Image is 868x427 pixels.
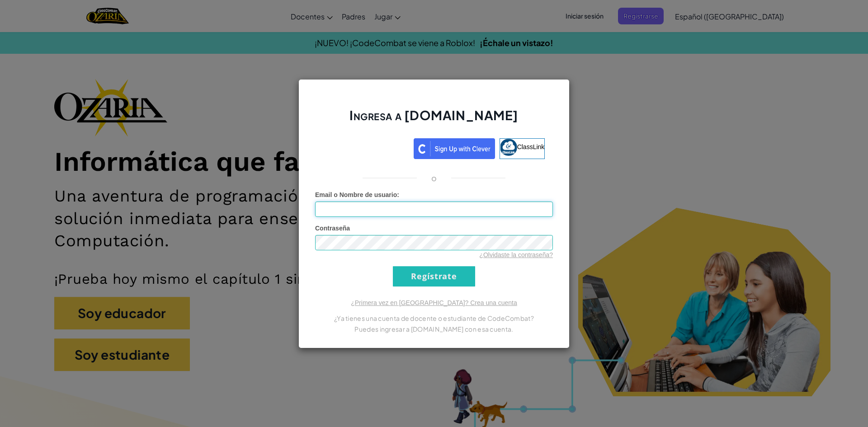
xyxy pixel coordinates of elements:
span: Email o Nombre de usuario [315,191,397,198]
p: Puedes ingresar a [DOMAIN_NAME] con esa cuenta. [315,324,553,334]
input: Regístrate [393,266,475,286]
img: clever_sso_button@2x.png [414,138,495,159]
h2: Ingresa a [DOMAIN_NAME] [315,107,553,133]
img: classlink-logo-small.png [500,139,517,156]
label: : [315,190,399,199]
span: ClassLink [517,143,545,150]
p: o [431,173,437,183]
a: ¿Primera vez en [GEOGRAPHIC_DATA]? Crea una cuenta [351,299,517,306]
p: ¿Ya tienes una cuenta de docente o estudiante de CodeCombat? [315,313,553,324]
a: ¿Olvidaste la contraseña? [479,251,553,258]
span: Contraseña [315,225,350,232]
iframe: Botón de Acceder con Google [319,137,414,157]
